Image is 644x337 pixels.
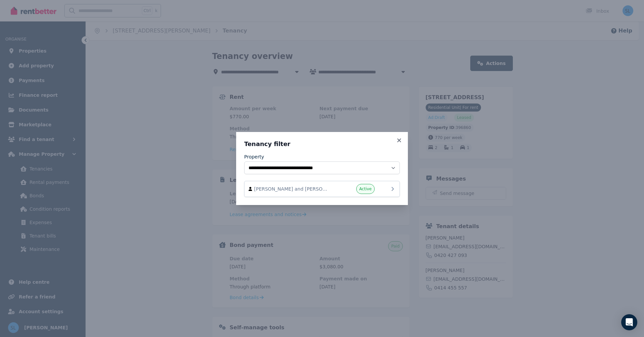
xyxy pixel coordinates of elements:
[244,140,400,148] h3: Tenancy filter
[621,314,637,330] div: Open Intercom Messenger
[244,153,264,160] label: Property
[244,181,400,197] a: [PERSON_NAME] and [PERSON_NAME]Active
[359,186,372,192] span: Active
[254,186,331,192] span: [PERSON_NAME] and [PERSON_NAME]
